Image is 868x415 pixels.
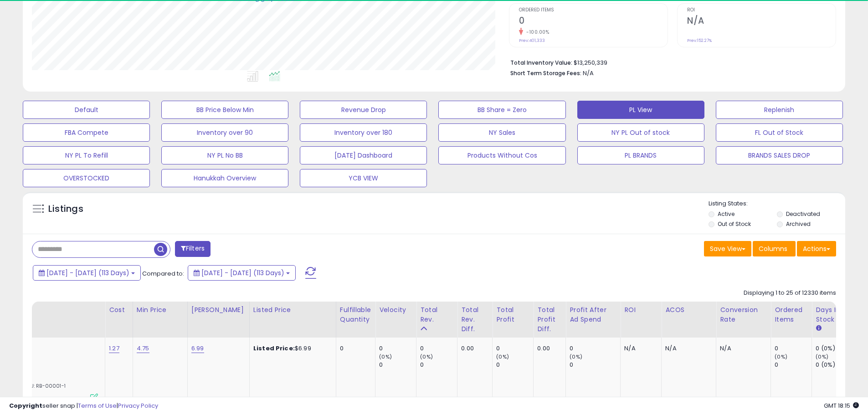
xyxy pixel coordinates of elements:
[253,305,332,315] div: Listed Price
[577,123,704,142] button: NY PL Out of stock
[420,361,457,369] div: 0
[161,123,288,142] button: Inventory over 90
[570,305,616,324] div: Profit After Ad Spend
[577,101,704,119] button: PL View
[496,353,509,360] small: (0%)
[46,268,129,277] span: [DATE] - [DATE] (113 Days)
[519,38,545,43] small: Prev: 401,333
[816,344,853,353] div: 0 (0%)
[379,305,412,315] div: Velocity
[420,305,453,324] div: Total Rev.
[9,401,42,410] strong: Copyright
[253,344,329,353] div: $6.99
[577,146,704,164] button: PL BRANDS
[709,200,845,208] p: Listing States:
[300,101,427,119] button: Revenue Drop
[23,169,150,187] button: OVERSTOCKED
[624,305,657,315] div: ROI
[461,344,485,353] div: 0.00
[191,305,246,315] div: [PERSON_NAME]
[716,101,843,119] button: Replenish
[109,305,129,315] div: Cost
[137,305,184,315] div: Min Price
[519,8,668,13] span: Ordered Items
[775,353,787,360] small: (0%)
[687,38,712,43] small: Prev: 152.27%
[704,241,751,256] button: Save View
[175,241,211,257] button: Filters
[570,344,620,353] div: 0
[718,210,734,218] label: Active
[23,101,150,119] button: Default
[816,324,821,333] small: Days In Stock.
[716,123,843,142] button: FL Out of Stock
[496,361,533,369] div: 0
[188,265,296,281] button: [DATE] - [DATE] (113 Days)
[744,289,836,297] div: Displaying 1 to 25 of 12330 items
[775,344,812,353] div: 0
[379,353,392,360] small: (0%)
[786,220,811,228] label: Archived
[461,305,488,334] div: Total Rev. Diff.
[570,361,620,369] div: 0
[510,56,829,67] li: $13,250,339
[519,15,668,28] h2: 0
[624,344,654,353] div: N/A
[33,265,141,281] button: [DATE] - [DATE] (113 Days)
[687,15,836,28] h2: N/A
[716,146,843,164] button: BRANDS SALES DROP
[16,382,66,389] span: | SKU: RB-00001-1
[687,8,836,13] span: ROI
[438,123,565,142] button: NY Sales
[161,101,288,119] button: BB Price Below Min
[23,146,150,164] button: NY PL To Refill
[379,344,416,353] div: 0
[797,241,836,256] button: Actions
[583,69,594,77] span: N/A
[142,269,184,278] span: Compared to:
[786,210,820,218] label: Deactivated
[118,401,158,410] a: Privacy Policy
[824,401,859,410] span: 2025-09-10 18:15 GMT
[720,344,764,353] div: N/A
[161,146,288,164] button: NY PL No BB
[300,123,427,142] button: Inventory over 180
[753,241,796,256] button: Columns
[523,29,549,36] small: -100.00%
[438,101,565,119] button: BB Share = Zero
[201,268,284,277] span: [DATE] - [DATE] (113 Days)
[510,59,572,67] b: Total Inventory Value:
[718,220,751,228] label: Out of Stock
[510,69,581,77] b: Short Term Storage Fees:
[537,305,562,334] div: Total Profit Diff.
[379,361,416,369] div: 0
[340,305,371,324] div: Fulfillable Quantity
[78,401,117,410] a: Terms of Use
[109,344,119,353] a: 1.27
[161,169,288,187] button: Hanukkah Overview
[665,344,709,353] div: N/A
[816,353,828,360] small: (0%)
[570,353,582,360] small: (0%)
[438,146,565,164] button: Products Without Cos
[496,344,533,353] div: 0
[9,402,158,410] div: seller snap | |
[537,344,559,353] div: 0.00
[775,305,808,324] div: Ordered Items
[420,344,457,353] div: 0
[191,344,204,353] a: 6.99
[48,203,83,215] h5: Listings
[340,344,368,353] div: 0
[775,361,812,369] div: 0
[300,169,427,187] button: YCB VIEW
[665,305,712,315] div: ACOS
[496,305,529,324] div: Total Profit
[816,305,849,324] div: Days In Stock
[759,244,787,253] span: Columns
[137,344,149,353] a: 4.75
[253,344,295,353] b: Listed Price:
[816,361,853,369] div: 0 (0%)
[720,305,767,324] div: Conversion Rate
[420,353,433,360] small: (0%)
[300,146,427,164] button: [DATE] Dashboard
